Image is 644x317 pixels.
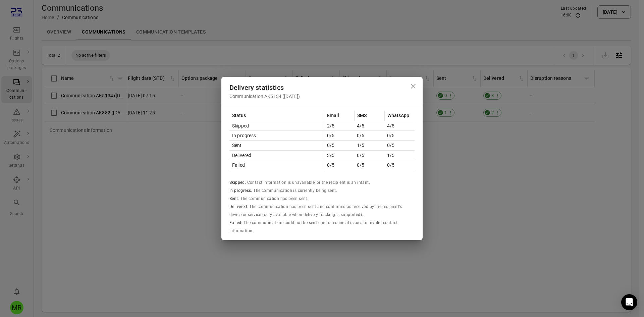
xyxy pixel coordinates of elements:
[229,131,324,141] td: In progress
[407,80,420,93] button: Close dialog
[229,121,324,131] td: Skipped
[229,188,253,193] span: In progress:
[354,141,384,150] td: 1/5
[354,150,384,160] td: 0/5
[240,196,308,201] span: The communication has been sent.
[229,220,397,233] span: The communication could not be sent due to technical issues or invalid contact information.
[229,204,402,217] span: The communication has been sent and confirmed as received by the recipient's device or service (o...
[229,180,247,185] span: Skipped:
[354,121,384,131] td: 4/5
[324,160,354,170] td: 0/5
[384,150,415,160] td: 1/5
[229,204,249,209] span: Delivered:
[229,82,415,93] div: Delivery statistics
[384,131,415,141] td: 0/5
[324,131,354,141] td: 0/5
[384,111,415,121] th: WhatsApp
[229,141,324,150] td: Sent
[229,160,324,170] td: Failed
[324,150,354,160] td: 3/5
[354,131,384,141] td: 0/5
[384,160,415,170] td: 0/5
[324,141,354,150] td: 0/5
[229,111,415,170] table: Communication delivery statistics
[229,93,415,100] div: Communication AK5134 ([DATE])
[354,111,384,121] th: SMS
[324,121,354,131] td: 2/5
[229,111,324,121] th: Status
[324,111,354,121] th: Email
[229,220,244,225] span: Failed:
[229,196,240,201] span: Sent:
[384,121,415,131] td: 4/5
[229,150,324,160] td: Delivered
[253,188,337,193] span: The communication is currently being sent.
[354,160,384,170] td: 0/5
[384,141,415,150] td: 0/5
[247,180,370,185] span: Contact information is unavailable, or the recipient is an infant.
[621,294,637,310] div: Open Intercom Messenger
